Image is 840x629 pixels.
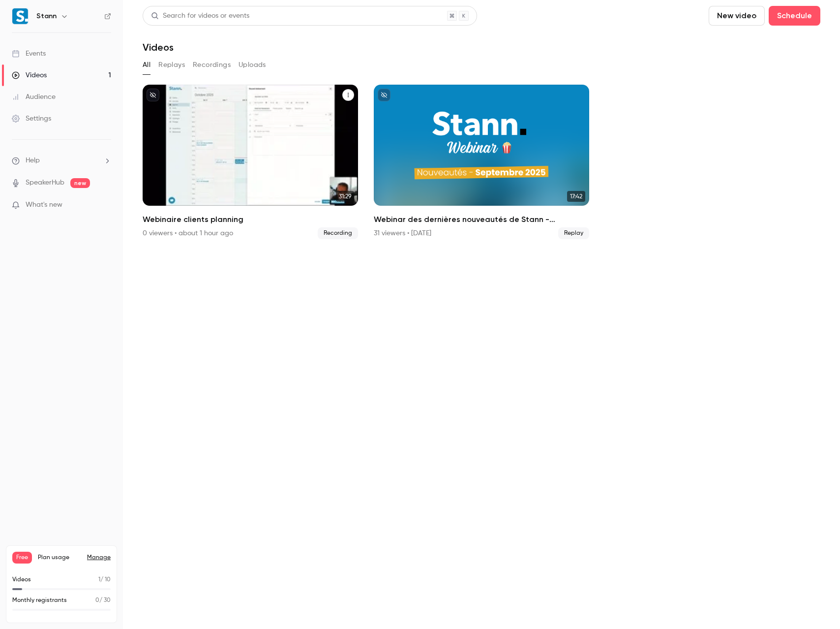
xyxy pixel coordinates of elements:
button: unpublished [147,89,159,101]
button: Recordings [193,57,231,73]
span: Help [26,156,40,166]
div: Settings [12,114,51,124]
button: Uploads [239,57,266,73]
h6: Stann [36,11,57,21]
span: 31:29 [336,191,354,202]
span: 0 [95,598,99,603]
span: Free [12,552,32,564]
a: SpeakerHub [26,178,64,188]
span: 17:42 [567,191,585,202]
span: 1 [98,577,100,583]
div: Videos [12,70,47,80]
h2: Webinaire clients planning [143,214,358,225]
ul: Videos [143,85,820,239]
div: Audience [12,92,56,102]
p: Videos [12,575,31,584]
a: Manage [87,554,111,562]
li: help-dropdown-opener [12,156,111,166]
span: Plan usage [38,554,81,562]
span: Recording [318,227,358,239]
a: 17:42Webinar des dernières nouveautés de Stann - Septembre 2025 🎉31 viewers • [DATE]Replay [374,85,589,239]
iframe: Noticeable Trigger [99,201,111,210]
img: Stann [12,8,28,24]
div: 31 viewers • [DATE] [374,228,431,238]
li: Webinaire clients planning [143,85,358,239]
li: Webinar des dernières nouveautés de Stann - Septembre 2025 🎉 [374,85,589,239]
p: / 10 [98,575,111,584]
h1: Videos [143,41,174,53]
button: All [143,57,150,73]
span: What's new [26,200,62,210]
span: new [70,178,90,188]
button: unpublished [378,89,390,101]
span: Replay [558,227,589,239]
button: New video [709,6,765,26]
button: Schedule [769,6,820,26]
p: Monthly registrants [12,596,67,605]
a: 31:29Webinaire clients planning0 viewers • about 1 hour agoRecording [143,85,358,239]
section: Videos [143,6,820,623]
p: / 30 [95,596,111,605]
div: Search for videos or events [151,11,249,21]
button: Replays [158,57,185,73]
div: Events [12,49,46,59]
h2: Webinar des dernières nouveautés de Stann - Septembre 2025 🎉 [374,214,589,225]
div: 0 viewers • about 1 hour ago [143,228,233,238]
